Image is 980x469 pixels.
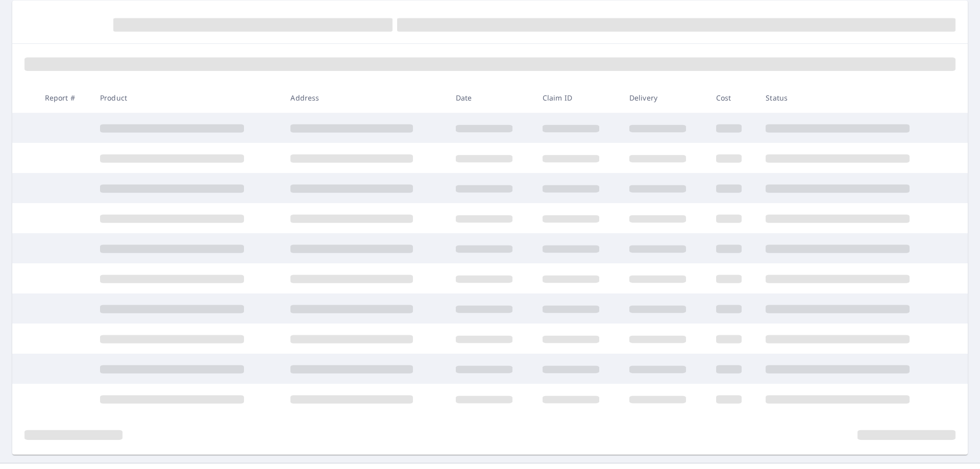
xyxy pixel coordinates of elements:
th: Product [92,83,282,113]
th: Address [282,83,447,113]
th: Status [757,83,948,113]
th: Claim ID [534,83,621,113]
th: Report # [37,83,92,113]
th: Delivery [621,83,708,113]
th: Cost [708,83,758,113]
th: Date [448,83,534,113]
